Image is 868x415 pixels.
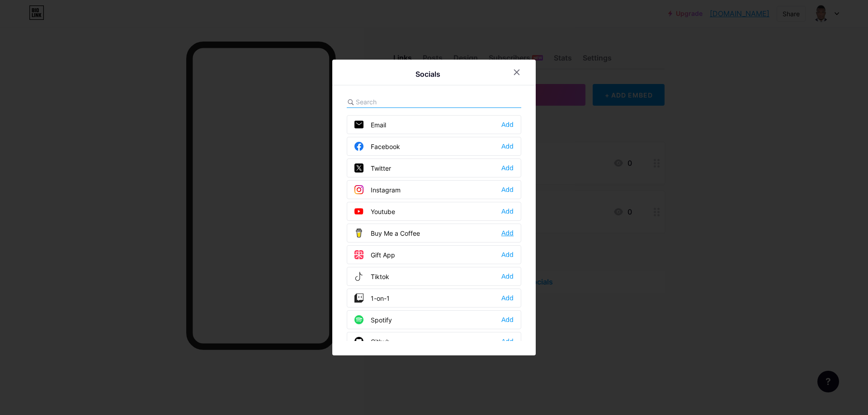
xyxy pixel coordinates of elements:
div: Spotify [354,315,392,324]
div: Twitter [354,163,391,173]
div: Instagram [354,185,401,194]
div: Add [501,250,514,259]
div: Buy Me a Coffee [354,228,420,238]
div: Add [501,185,514,194]
div: Add [501,207,514,216]
div: 1-on-1 [354,294,390,303]
div: Add [501,272,514,281]
div: Add [501,120,514,129]
div: Gift App [354,250,395,259]
div: Add [501,142,514,151]
div: Facebook [354,142,400,151]
div: Email [354,120,386,129]
div: Add [501,228,514,238]
div: Add [501,337,514,346]
div: Add [501,294,514,303]
input: Search [356,97,456,107]
div: Github [354,337,390,346]
div: Tiktok [354,272,389,281]
div: Add [501,163,514,173]
div: Youtube [354,207,395,216]
div: Socials [415,69,440,79]
div: Add [501,315,514,324]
